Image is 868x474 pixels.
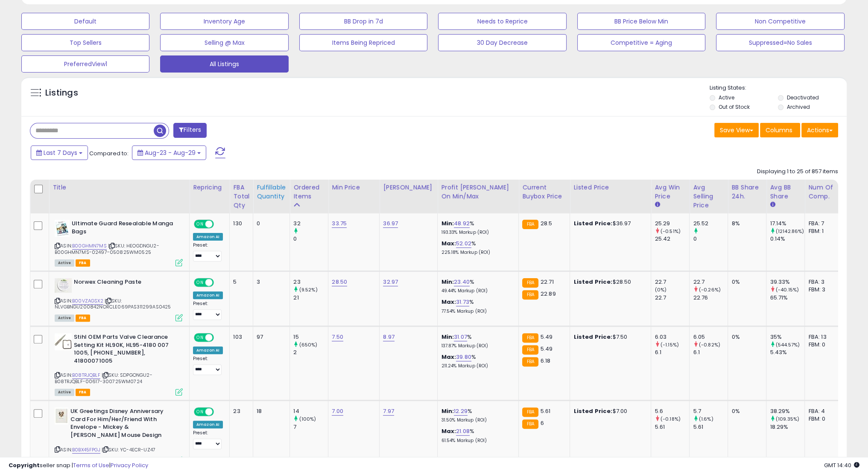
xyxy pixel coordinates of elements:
a: 21.08 [456,427,470,436]
b: Min: [441,333,454,341]
div: 6.05 [693,333,728,341]
small: Avg BB Share. [770,201,775,209]
button: Columns [760,123,800,137]
div: FBA: 7 [808,220,836,227]
div: 23 [293,278,328,286]
span: FBA [76,389,90,396]
div: FBM: 0 [808,415,836,423]
a: 33.75 [332,219,347,228]
div: 39.33% [770,278,804,286]
div: Ordered Items [293,183,324,201]
span: All listings currently available for purchase on Amazon [55,259,74,267]
div: [PERSON_NAME] [383,183,434,192]
span: All listings currently available for purchase on Amazon [55,314,74,322]
b: UK Greetings Disney Anniversary Card For Him/Her/Friend With Envelope - Mickey & [PERSON_NAME] Mo... [70,407,174,441]
span: ON [195,408,205,416]
span: | SKU: SDPGONGU2-B08TRJQBLF-00617-300725WM0724 [55,372,152,384]
div: Profit [PERSON_NAME] on Min/Max [441,183,515,201]
div: Displaying 1 to 25 of 857 items [757,168,838,176]
div: $36.97 [573,220,644,227]
div: % [441,407,512,423]
p: 31.50% Markup (ROI) [441,417,512,423]
p: 193.33% Markup (ROI) [441,230,512,236]
b: Listed Price: [573,219,612,227]
p: Listing States: [710,84,847,92]
a: B00VZAGSX2 [72,297,103,305]
a: 52.02 [456,239,471,248]
span: Aug-23 - Aug-29 [145,148,196,157]
b: Max: [441,427,456,435]
div: 22.7 [693,278,728,286]
small: (-0.51%) [660,228,681,235]
div: ASIN: [55,333,183,395]
a: Privacy Policy [111,461,148,469]
img: 41aNYnDSnJL._SL40_.jpg [55,333,72,350]
div: FBM: 1 [808,227,836,235]
button: Filters [173,123,207,138]
div: % [441,220,512,236]
div: 0% [731,333,760,341]
a: 23.40 [454,278,470,286]
div: Amazon AI [193,291,223,299]
a: 36.97 [383,219,398,228]
div: 17.14% [770,220,804,227]
h5: Listings [45,87,78,99]
small: (-0.82%) [699,341,720,348]
div: 97 [257,333,283,341]
button: Default [21,13,149,30]
a: B00GHMN7MS [72,242,107,250]
span: 28.5 [541,219,552,227]
div: 5.43% [770,349,804,356]
b: Max: [441,353,456,361]
b: Max: [441,239,456,247]
button: PreferredView1 [21,55,149,73]
a: 31.07 [454,333,467,341]
div: Num of Comp. [808,183,839,201]
div: 5.61 [693,423,728,431]
div: 5.7 [693,407,728,415]
div: Title [53,183,186,192]
button: Inventory Age [160,13,288,30]
small: FBA [522,333,538,343]
div: 5 [233,278,246,286]
div: Avg Selling Price [693,183,724,210]
div: 65.71% [770,294,804,302]
div: FBA: 4 [808,407,836,415]
div: 0 [693,235,728,243]
b: Stihl OEM Parts Valve Clearance Setting Kit HL90K, HL95-4180 007 1005, [PHONE_NUMBER], 41800071005 [74,333,178,367]
div: 6.1 [655,349,689,356]
small: (109.35%) [776,416,799,422]
b: Max: [441,298,456,306]
span: All listings currently available for purchase on Amazon [55,389,74,396]
span: OFF [213,334,226,341]
div: 130 [233,220,246,227]
div: % [441,298,512,314]
div: 25.29 [655,220,689,227]
span: OFF [213,221,226,228]
div: Min Price [332,183,376,192]
button: Competitive = Aging [577,34,705,51]
label: Out of Stock [719,103,750,111]
small: FBA [522,419,538,429]
a: 32.97 [383,278,398,286]
small: FBA [522,278,538,288]
b: Ultimate Guard Resealable Manga Bags [72,220,175,238]
span: 6 [541,419,544,427]
small: (0%) [655,286,666,293]
div: 22.7 [655,294,689,302]
b: Norwex Cleaning Paste [74,278,178,288]
span: 22.71 [541,278,554,286]
span: OFF [213,279,226,286]
p: 137.87% Markup (ROI) [441,343,512,349]
div: 25.52 [693,220,728,227]
div: FBA: 3 [808,278,836,286]
a: 7.50 [332,333,343,341]
button: Suppressed=No Sales [716,34,844,51]
div: 6.03 [655,333,689,341]
small: FBA [522,345,538,355]
div: 5.61 [655,423,689,431]
button: 30 Day Decrease [438,34,566,51]
small: (-1.15%) [660,341,679,348]
div: 14 [293,407,328,415]
p: 77.54% Markup (ROI) [441,308,512,314]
